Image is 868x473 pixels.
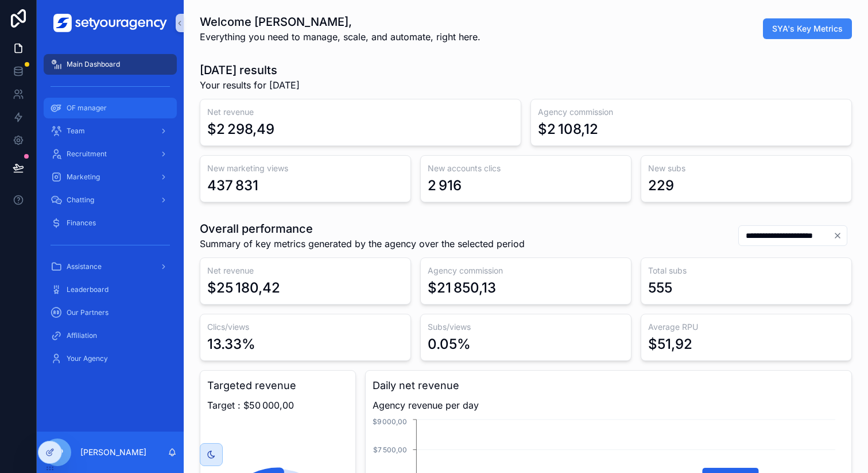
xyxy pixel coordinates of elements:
span: Our Partners [67,308,108,317]
div: $51,92 [648,335,692,353]
span: Target : $50 000,00 [207,398,348,412]
a: Affiliation [44,325,177,346]
a: Our Partners [44,302,177,323]
span: Team [67,126,85,136]
a: Main Dashboard [44,54,177,75]
tspan: $9 000,00 [373,417,407,426]
p: [PERSON_NAME] [80,447,146,458]
a: Recruitment [44,144,177,164]
h3: New subs [648,163,844,174]
a: Your Agency [44,348,177,369]
a: Leaderboard [44,279,177,300]
div: $2 298,49 [207,120,274,139]
span: Leaderboard [67,285,108,294]
button: SYA's Key Metrics [763,18,852,39]
a: Marketing [44,167,177,187]
div: 13.33% [207,335,255,353]
h3: Targeted revenue [207,378,348,394]
button: Clear [833,231,847,240]
span: Recruitment [67,149,107,159]
div: 2 916 [428,176,462,195]
span: Marketing [67,172,100,182]
a: OF manager [44,98,177,118]
span: Affiliation [67,331,97,340]
h1: [DATE] results [200,62,300,78]
div: 0.05% [428,335,471,353]
div: 229 [648,176,674,195]
h3: Average RPU [648,321,844,333]
span: Your Agency [67,354,108,363]
span: Your results for [DATE] [200,78,300,92]
div: $2 108,12 [538,120,598,139]
span: Everything you need to manage, scale, and automate, right here. [200,30,480,44]
span: OF manager [67,103,107,113]
a: Assistance [44,256,177,277]
div: 437 831 [207,176,258,195]
span: Finances [67,218,96,228]
h3: Net revenue [207,265,404,276]
a: Team [44,121,177,141]
h3: New marketing views [207,163,404,174]
h3: Subs/views [428,321,624,333]
div: $25 180,42 [207,279,280,297]
span: Assistance [67,262,102,271]
h3: Agency commission [428,265,624,276]
h1: Overall performance [200,221,525,237]
div: $21 850,13 [428,279,496,297]
div: scrollable content [37,46,184,384]
img: App logo [53,14,167,32]
h3: Daily net revenue [373,378,844,394]
h3: Agency commission [538,106,844,118]
a: Chatting [44,190,177,210]
div: 555 [648,279,672,297]
h3: New accounts clics [428,163,624,174]
span: Agency revenue per day [373,398,844,412]
h1: Welcome [PERSON_NAME], [200,14,480,30]
a: Finances [44,213,177,233]
h3: Net revenue [207,106,514,118]
span: Chatting [67,195,94,205]
h3: Clics/views [207,321,404,333]
tspan: $7 500,00 [373,445,407,454]
h3: Total subs [648,265,844,276]
span: Main Dashboard [67,60,120,69]
span: Summary of key metrics generated by the agency over the selected period [200,237,525,251]
span: SYA's Key Metrics [772,23,843,34]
